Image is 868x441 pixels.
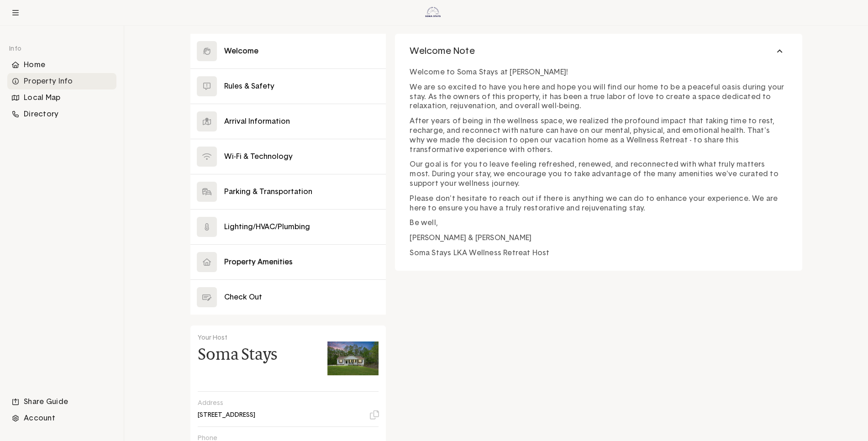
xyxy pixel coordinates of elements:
li: Navigation item [7,57,116,73]
div: Home [7,57,116,73]
li: Navigation item [7,394,116,410]
h4: Soma Stays [198,347,278,362]
p: Address [198,399,373,407]
p: Our goal is for you to leave feeling refreshed, renewed, and reconnected with what truly matters ... [410,160,787,188]
p: After years of being in the wellness space, we realized the profound impact that taking time to r... [410,116,787,154]
p: [STREET_ADDRESS] [198,411,255,419]
p: Soma Stays LKA Wellness Retreat Host [410,248,787,258]
img: Soma Stays's avatar [327,333,379,384]
div: Account [7,410,116,426]
div: Share Guide [7,394,116,410]
p: [PERSON_NAME] & [PERSON_NAME] [410,233,787,243]
li: Navigation item [7,73,116,89]
li: Navigation item [7,89,116,106]
p: Welcome to Soma Stays at [PERSON_NAME]! [410,68,787,77]
button: Welcome Note [395,34,802,68]
p: Be well, [410,218,787,228]
p: We are so excited to have you here and hope you will find our home to be a peaceful oasis during ... [410,83,787,111]
span: Your Host [198,335,227,341]
span: Welcome Note [410,45,474,57]
img: Logo [421,0,445,25]
li: Navigation item [7,410,116,426]
p: Please don't hesitate to reach out if there is anything we can do to enhance your experience. We ... [410,194,787,213]
div: Directory [7,106,116,122]
li: Navigation item [7,106,116,122]
div: Local Map [7,89,116,106]
div: Property Info [7,73,116,89]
